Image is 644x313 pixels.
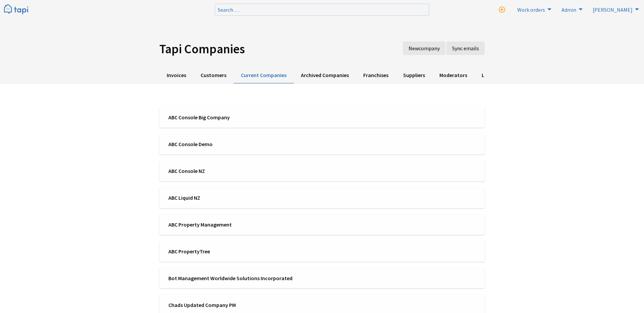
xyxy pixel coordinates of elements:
[513,4,553,15] a: Work orders
[419,45,440,52] span: company
[168,274,318,282] span: Bot Management Worldwide Solutions Incorporated
[159,161,485,181] a: ABC Console NZ
[168,301,318,309] span: Chads Updated Company PM
[159,268,485,289] a: Bot Management Worldwide Solutions Incorporated
[168,167,318,175] span: ABC Console NZ
[557,4,584,15] a: Admin
[356,67,396,84] a: Franchises
[168,114,318,121] span: ABC Console Big Company
[432,67,474,84] a: Moderators
[168,248,318,255] span: ABC PropertyTree
[159,42,351,57] h1: Tapi Companies
[474,67,515,84] a: Lost Issues
[499,7,505,13] i: New work order
[168,221,318,228] span: ABC Property Management
[589,4,641,15] li: Rebekah
[403,42,445,55] a: New
[168,140,318,148] span: ABC Console Demo
[294,67,356,84] a: Archived Companies
[4,4,28,15] img: Tapi logo
[233,67,293,84] a: Current Companies
[159,188,485,208] a: ABC Liquid NZ
[159,241,485,262] a: ABC PropertyTree
[396,67,432,84] a: Suppliers
[193,67,233,84] a: Customers
[168,194,318,201] span: ABC Liquid NZ
[159,134,485,154] a: ABC Console Demo
[593,6,633,13] span: [PERSON_NAME]
[159,67,193,84] a: Invoices
[446,42,485,55] a: Sync emails
[589,4,641,15] a: [PERSON_NAME]
[159,107,485,128] a: ABC Console Big Company
[218,6,239,13] span: Search …
[159,214,485,235] a: ABC Property Management
[561,6,576,13] span: Admin
[517,6,545,13] span: Work orders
